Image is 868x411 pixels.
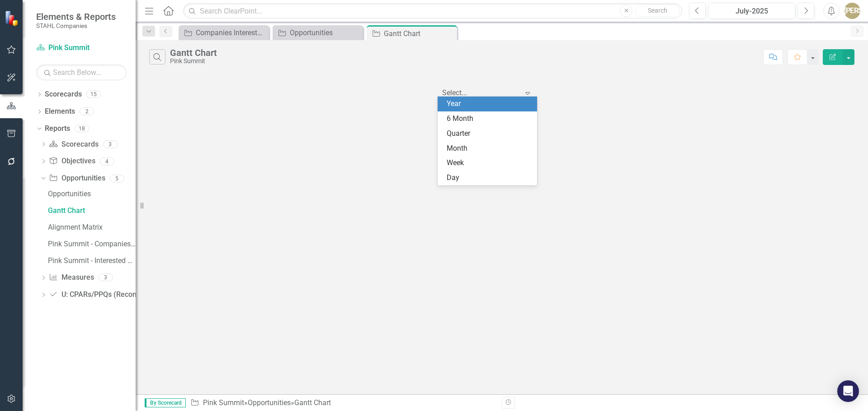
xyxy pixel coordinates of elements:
img: ClearPoint Strategy [5,10,20,26]
div: Opportunities [290,27,361,38]
div: Gantt Chart [384,28,455,39]
a: Opportunities [275,27,361,38]
a: Objectives [49,156,95,166]
a: Opportunities [49,173,105,184]
a: Pink Summit - Interested Opportunity report [46,254,136,268]
div: 4 [100,157,114,165]
div: Gantt Chart [170,48,217,58]
div: 5 [110,175,124,182]
a: Pink Summit [203,398,244,407]
div: Pink Summit - Companies Interested Report [48,240,136,248]
div: July-2025 [712,6,792,17]
a: Reports [45,124,70,134]
a: U: CPARs/PPQs (Recommended T0/T1/T2/T3) [49,290,212,300]
div: Open Intercom Messenger [837,380,859,402]
div: 3 [99,274,113,282]
div: 3 [103,140,118,148]
a: Measures [49,272,94,283]
small: STAHL Companies [36,22,116,29]
div: Companies Interested Report [196,27,267,38]
div: » » [190,398,495,408]
div: 6 Month [447,114,532,124]
a: Pink Summit - Companies Interested Report [46,237,136,251]
span: Elements & Reports [36,11,116,22]
span: By Scorecard [145,398,186,407]
div: Day [447,173,532,183]
div: 15 [86,91,101,98]
a: Pink Summit [36,43,127,53]
div: Pink Summit [170,58,217,65]
div: Alignment Matrix [48,223,136,231]
a: Companies Interested Report [181,27,267,38]
a: Gantt Chart [46,203,136,218]
a: Scorecards [45,89,82,100]
div: Month [447,143,532,154]
button: July-2025 [708,3,795,19]
div: 18 [75,125,89,132]
div: Gantt Chart [48,207,136,215]
div: Pink Summit - Interested Opportunity report [48,257,136,265]
button: Search [635,5,680,17]
button: [PERSON_NAME] [844,3,860,19]
input: Search ClearPoint... [183,3,682,19]
a: Elements [45,106,75,117]
div: Year [447,99,532,109]
span: Search [648,7,667,14]
div: Week [447,158,532,168]
div: Opportunities [48,190,136,198]
a: Opportunities [248,398,291,407]
div: Quarter [447,129,532,139]
input: Search Below... [36,65,127,80]
a: Opportunities [46,187,136,201]
a: Alignment Matrix [46,220,136,235]
div: Gantt Chart [294,398,331,407]
a: Scorecards [49,139,98,150]
div: 2 [80,108,94,115]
